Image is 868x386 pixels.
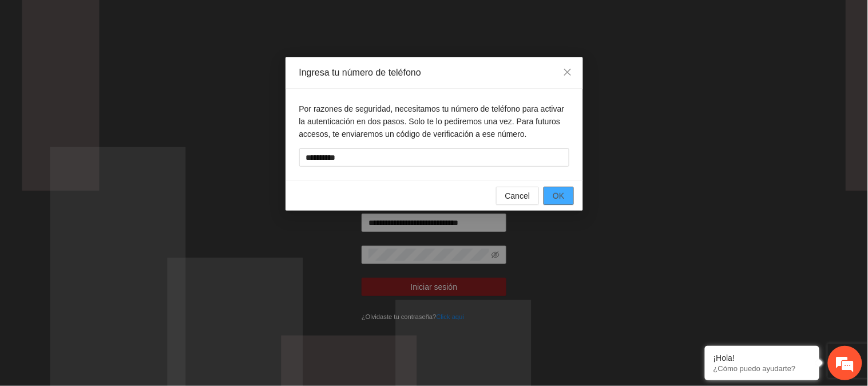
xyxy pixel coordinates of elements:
[714,353,811,363] div: ¡Hola!
[496,187,540,205] button: Cancel
[544,187,573,205] button: OK
[66,127,158,243] span: Estamos en línea.
[6,261,218,301] textarea: Escriba su mensaje y pulse “Intro”
[505,190,530,202] span: Cancel
[299,66,569,79] div: Ingresa tu número de teléfono
[60,58,192,73] div: Chatee con nosotros ahora
[563,68,572,77] span: close
[299,103,569,140] p: Por razones de seguridad, necesitamos tu número de teléfono para activar la autenticación en dos ...
[714,364,811,373] p: ¿Cómo puedo ayudarte?
[553,190,564,202] span: OK
[552,57,583,88] button: Close
[188,6,215,33] div: Minimizar ventana de chat en vivo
